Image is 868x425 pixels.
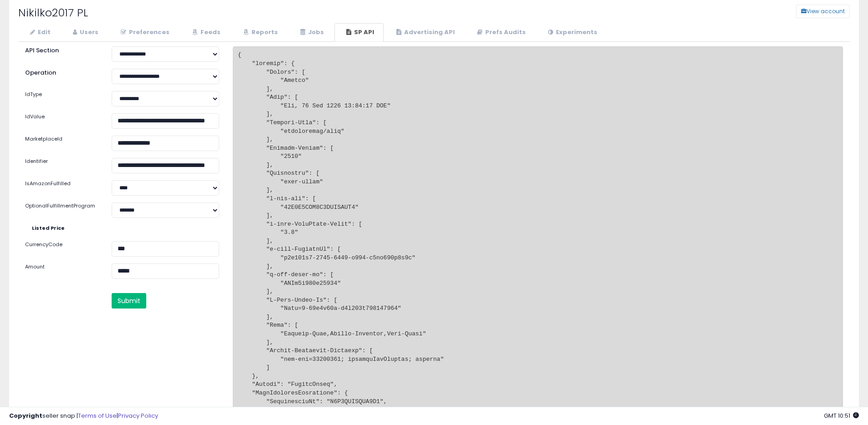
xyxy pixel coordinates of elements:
label: CurrencyCode [18,241,105,248]
label: Amount [18,263,105,271]
a: Experiments [536,23,607,42]
a: Privacy Policy [118,411,158,420]
label: OptionalFulfillmentProgram [18,202,105,210]
label: MarketplaceId [18,136,105,143]
a: Prefs Audits [465,23,535,42]
strong: Copyright [9,411,42,420]
div: seller snap | | [9,412,158,420]
a: Edit [18,23,60,42]
label: API Section [18,46,105,55]
label: Identifier [18,158,105,165]
label: IsAmazonFulfilled [18,180,105,187]
a: SP API [334,23,384,42]
label: IdType [18,91,105,98]
label: IdValue [18,113,105,121]
a: View account [789,5,803,18]
a: Terms of Use [78,411,117,420]
a: Preferences [109,23,179,42]
a: Users [61,23,108,42]
a: Feeds [180,23,230,42]
button: Submit [112,293,146,309]
span: 2025-08-17 10:51 GMT [824,411,859,420]
label: Operation [18,69,105,77]
a: Jobs [288,23,334,42]
a: Advertising API [385,23,464,42]
button: View account [796,5,850,18]
h2: Nikilko2017 PL [11,7,364,19]
label: Listed Price [25,225,106,232]
a: Reports [231,23,288,42]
